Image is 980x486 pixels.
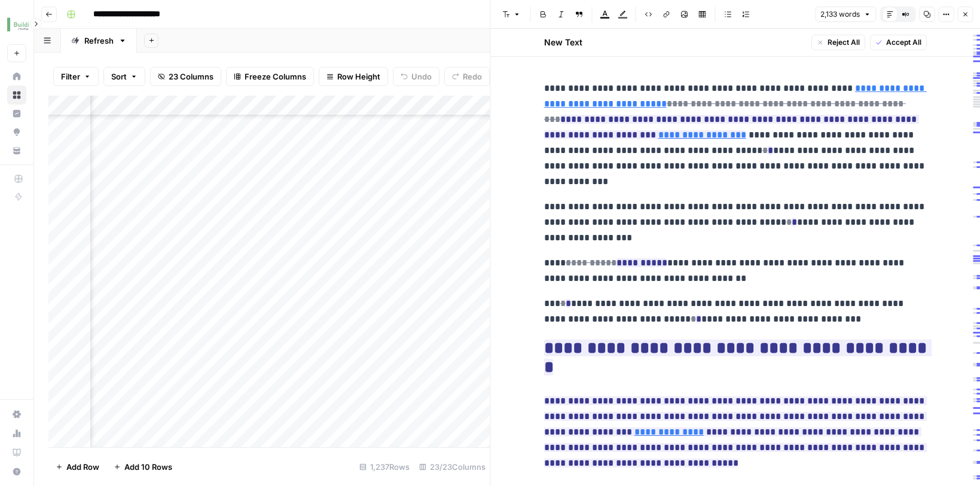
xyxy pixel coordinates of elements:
[393,67,439,86] button: Undo
[886,37,921,48] span: Accept All
[7,67,26,86] a: Home
[870,35,927,50] button: Accept All
[150,67,221,86] button: 23 Columns
[828,37,860,48] span: Reject All
[61,71,80,82] span: Filter
[444,67,490,86] button: Redo
[61,29,137,53] a: Refresh
[103,67,145,86] button: Sort
[355,457,414,476] div: 1,237 Rows
[414,457,490,476] div: 23/23 Columns
[319,67,388,86] button: Row Height
[7,443,26,462] a: Learning Hub
[7,462,26,481] button: Help + Support
[7,123,26,142] a: Opportunities
[337,71,380,82] span: Row Height
[811,35,865,50] button: Reject All
[7,104,26,123] a: Insights
[7,85,26,105] a: Browse
[7,424,26,443] a: Usage
[124,461,172,473] span: Add 10 Rows
[544,36,582,48] h2: New Text
[84,35,114,47] div: Refresh
[7,10,26,39] button: Workspace: Buildium
[48,457,106,476] button: Add Row
[7,405,26,424] a: Settings
[226,67,314,86] button: Freeze Columns
[66,461,99,473] span: Add Row
[53,67,99,86] button: Filter
[815,7,876,22] button: 2,133 words
[7,141,26,160] a: Your Data
[820,9,860,20] span: 2,133 words
[245,71,306,82] span: Freeze Columns
[7,14,29,35] img: Buildium Logo
[169,71,213,82] span: 23 Columns
[411,71,432,82] span: Undo
[111,71,127,82] span: Sort
[106,457,179,476] button: Add 10 Rows
[463,71,482,82] span: Redo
